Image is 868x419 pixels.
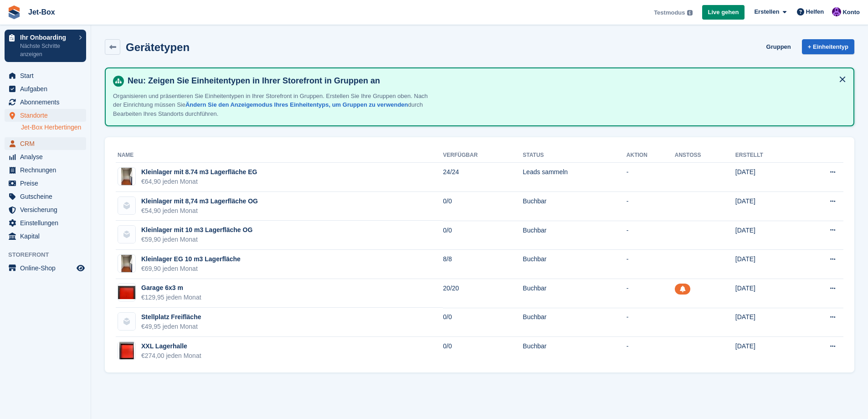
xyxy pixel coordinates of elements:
div: Kleinlager mit 10 m3 Lagerfläche OG [141,225,252,235]
span: CRM [20,137,75,150]
td: - [627,279,675,308]
a: menu [5,217,86,229]
img: blank-unit-type-icon-ffbac7b88ba66c5e286b0e438baccc4b9c83835d4c34f86887a83fc20ec27e7b.svg [118,197,135,214]
th: Name [116,148,443,163]
td: Buchbar [523,279,627,308]
td: Leads sammeln [523,163,627,192]
td: [DATE] [735,337,800,366]
a: Vorschau-Shop [75,263,86,274]
h4: Neu: Zeigen Sie Einheitentypen in Ihrer Storefront in Gruppen an [124,76,846,86]
img: blank-unit-type-icon-ffbac7b88ba66c5e286b0e438baccc4b9c83835d4c34f86887a83fc20ec27e7b.svg [118,313,135,330]
img: Britta Walzer [832,7,841,16]
img: stora-icon-8386f47178a22dfd0bd8f6a31ec36ba5ce8667c1dd55bd0f319d3a0aa187defe.svg [7,5,21,19]
p: Organisieren und präsentieren Sie Einheitentypen in Ihrer Storefront in Gruppen. Erstellen Sie Ih... [113,92,432,119]
td: Buchbar [523,192,627,221]
td: - [627,221,675,250]
a: menu [5,137,86,150]
td: [DATE] [735,221,800,250]
div: €59,90 jeden Monat [141,235,252,244]
span: Rechnungen [20,164,75,176]
p: Nächste Schritte anzeigen [20,42,74,58]
a: menu [5,164,86,176]
span: Einstellungen [20,217,75,229]
td: 24/24 [443,163,523,192]
td: [DATE] [735,192,800,221]
a: menu [5,109,86,122]
td: 0/0 [443,337,523,366]
div: Kleinlager mit 8,74 m3 Lagerfläche OG [141,197,258,206]
a: Speisekarte [5,262,86,274]
img: Garage-XXL-au%C3%9Fen-1.jpg [119,341,134,360]
span: Kapital [20,230,75,243]
td: Buchbar [523,337,627,366]
td: - [627,308,675,337]
td: Buchbar [523,250,627,279]
th: Aktion [627,148,675,163]
td: 20/20 [443,279,523,308]
p: Ihr Onboarding [20,34,74,41]
span: Erstellen [754,7,779,16]
div: Kleinlager EG 10 m3 Lagerfläche [141,254,241,264]
span: Abonnements [20,96,75,109]
div: €49,95 jeden Monat [141,322,201,331]
div: €64,90 jeden Monat [141,177,257,186]
td: - [627,250,675,279]
a: menu [5,177,86,190]
a: Jet-Box [25,5,59,20]
td: [DATE] [735,279,800,308]
a: menu [5,150,86,163]
th: Status [523,148,627,163]
td: [DATE] [735,308,800,337]
div: €54,90 jeden Monat [141,206,258,216]
span: Konto [842,8,860,17]
a: + Einheitentyp [802,39,854,54]
span: Live gehen [708,8,739,17]
img: blank-unit-type-icon-ffbac7b88ba66c5e286b0e438baccc4b9c83835d4c34f86887a83fc20ec27e7b.svg [118,226,135,243]
th: Verfügbar [443,148,523,163]
div: Kleinlager mit 8.74 m3 Lagerfläche EG [141,167,257,177]
span: Start [20,69,75,82]
td: 8/8 [443,250,523,279]
span: Aufgaben [20,83,75,95]
span: Analyse [20,150,75,163]
a: menu [5,190,86,203]
a: Live gehen [702,5,745,20]
div: Stellplatz Freifläche [141,312,201,322]
span: Standorte [20,109,75,122]
img: Innen-1.jpg [121,167,132,186]
th: Anstoß [675,148,735,163]
span: Testmodus [654,8,685,17]
a: Gruppen [763,39,795,54]
div: €274,00 jeden Monat [141,351,201,361]
td: - [627,337,675,366]
a: menu [5,69,86,82]
td: 0/0 [443,192,523,221]
a: Ihr Onboarding Nächste Schritte anzeigen [5,30,86,62]
a: menu [5,203,86,216]
img: Garage-rot.jpg [118,286,135,299]
div: €129,95 jeden Monat [141,293,201,302]
h2: Gerätetypen [126,41,190,53]
div: Garage 6x3 m [141,283,201,293]
td: Buchbar [523,308,627,337]
td: Buchbar [523,221,627,250]
a: menu [5,96,86,109]
td: [DATE] [735,250,800,279]
span: Preise [20,177,75,190]
td: [DATE] [735,163,800,192]
a: Ändern Sie den Anzeigemodus Ihres Einheitentyps, um Gruppen zu verwenden [185,101,408,108]
td: 0/0 [443,308,523,337]
span: Online-Shop [20,262,75,274]
td: - [627,192,675,221]
div: €69,90 jeden Monat [141,264,241,274]
a: menu [5,230,86,243]
img: icon-info-grey-7440780725fd019a000dd9b08b2336e03edf1995a4989e88bcd33f0948082b44.svg [687,10,693,16]
td: 0/0 [443,221,523,250]
span: Versicherung [20,203,75,216]
a: Jet-Box Herbertingen [21,123,86,132]
div: XXL Lagerhalle [141,341,201,351]
span: Storefront [8,250,91,259]
img: Innen-1.jpg [121,254,132,273]
a: menu [5,83,86,95]
span: Helfen [806,7,824,16]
